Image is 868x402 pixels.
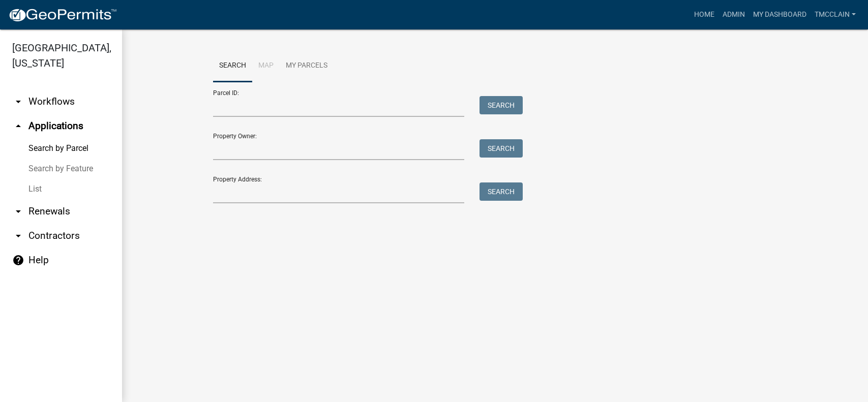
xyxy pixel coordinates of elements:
[12,96,24,108] i: arrow_drop_down
[213,50,252,82] a: Search
[719,5,749,24] a: Admin
[811,5,860,24] a: tmcclain
[12,230,24,242] i: arrow_drop_down
[690,5,719,24] a: Home
[12,120,24,132] i: arrow_drop_up
[12,254,24,266] i: help
[12,205,24,218] i: arrow_drop_down
[749,5,811,24] a: My Dashboard
[480,182,523,201] button: Search
[480,96,523,114] button: Search
[480,139,523,158] button: Search
[280,50,334,82] a: My Parcels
